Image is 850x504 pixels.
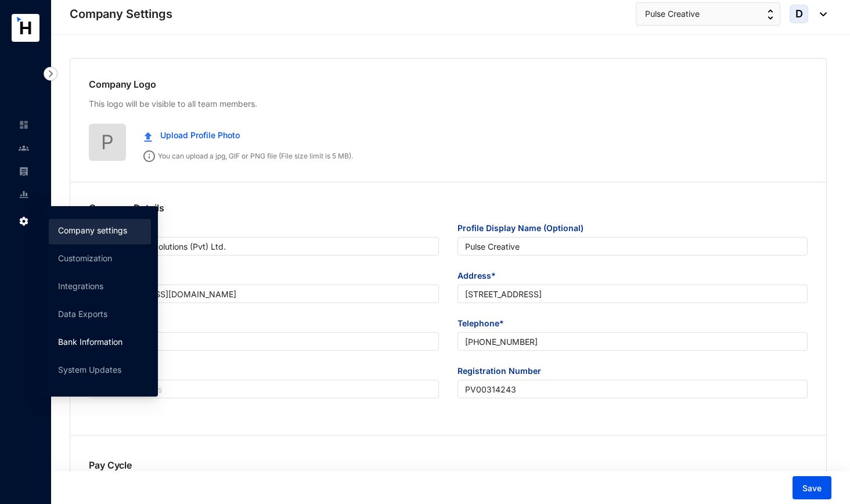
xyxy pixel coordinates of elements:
a: Customization [58,253,112,263]
p: This logo will be visible to all team members. [89,98,808,110]
input: Profile Display Name (Optional) [458,237,808,255]
p: Pay Cycle [89,458,163,472]
li: Reports [9,183,37,206]
a: Integrations [58,281,103,291]
input: Telephone* [458,332,808,351]
li: Payroll [9,160,37,183]
label: Address* [458,269,504,282]
img: report-unselected.e6a6b4230fc7da01f883.svg [19,189,29,200]
button: Upload Profile Photo [135,124,248,147]
span: Save [802,483,822,494]
a: System Updates [58,365,121,375]
img: settings.f4f5bcbb8b4eaa341756.svg [19,216,29,226]
p: Company Settings [70,6,172,22]
img: info.ad751165ce926853d1d36026adaaebbf.svg [143,150,155,162]
span: D [795,9,803,19]
button: Save [793,476,831,499]
img: home-unselected.a29eae3204392db15eaf.svg [19,120,29,130]
img: nav-icon-right.af6afadce00d159da59955279c43614e.svg [44,67,57,81]
button: Pulse Creative [636,2,780,26]
p: You can upload a jpg, GIF or PNG file (File size limit is 5 MB). [135,147,353,162]
input: Company Name* [89,237,439,255]
img: up-down-arrow.74152d26bf9780fbf563ca9c90304185.svg [768,9,773,20]
p: Company Details [89,201,808,222]
label: Telephone* [458,317,512,330]
img: dropdown-black.8e83cc76930a90b1a4fdb6d089b7bf3a.svg [814,12,827,16]
a: Data Exports [58,309,107,319]
span: Pulse Creative [645,8,700,20]
input: Branch Locations [89,380,439,398]
img: people-unselected.118708e94b43a90eceab.svg [19,143,29,153]
a: Company settings [58,225,127,235]
span: Branches [89,365,439,379]
li: Contacts [9,136,37,160]
span: Other Industry [96,333,432,350]
input: Registration Number [458,380,808,398]
p: Company Logo [89,77,808,91]
span: Upload Profile Photo [160,129,240,142]
span: P [101,127,114,157]
input: Address* [458,285,808,303]
img: payroll-unselected.b590312f920e76f0c668.svg [19,166,29,177]
img: upload.c0f81fc875f389a06f631e1c6d8834da.svg [144,132,152,142]
a: Bank Information [58,337,123,347]
input: Email* [89,285,439,303]
li: Home [9,113,37,136]
label: Registration Number [458,365,549,377]
label: Profile Display Name (Optional) [458,222,592,235]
